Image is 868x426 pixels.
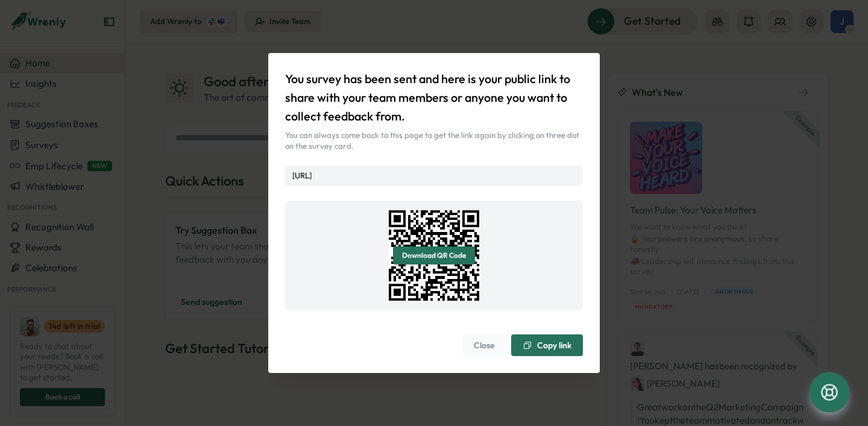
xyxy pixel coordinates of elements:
[402,247,466,264] span: Download QR Code
[285,130,583,151] p: You can always come back to this page to get the link again by clicking on three dot on the surve...
[292,171,312,180] a: [URL]
[537,341,571,349] span: Copy link
[462,334,506,356] button: Close
[511,334,583,356] button: Copy link
[474,335,495,356] span: Close
[393,246,475,265] button: Download QR Code
[285,70,583,125] p: You survey has been sent and here is your public link to share with your team members or anyone y...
